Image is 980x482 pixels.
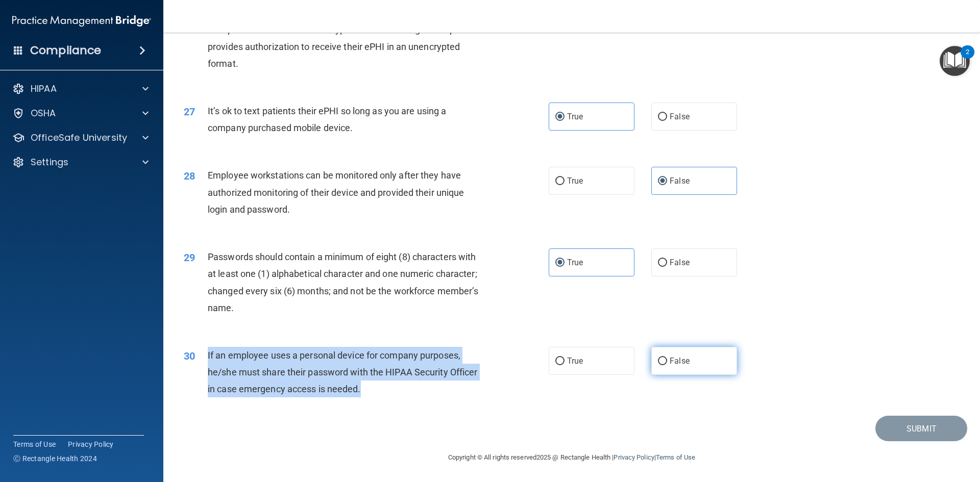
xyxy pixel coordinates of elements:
span: True [567,356,583,366]
input: True [555,358,565,365]
input: True [555,113,565,121]
span: True [567,258,583,267]
a: Privacy Policy [68,439,114,449]
input: False [658,259,667,267]
p: Settings [31,156,68,168]
span: It’s ok to text patients their ePHI so long as you are using a company purchased mobile device. [208,106,446,133]
input: False [658,113,667,121]
img: PMB logo [12,11,151,31]
h4: Compliance [30,43,101,58]
span: True [567,112,583,121]
input: True [555,177,565,185]
span: Passwords should contain a minimum of eight (8) characters with at least one (1) alphabetical cha... [208,251,478,313]
span: Ⓒ Rectangle Health 2024 [13,453,97,464]
span: 29 [184,251,195,264]
a: OSHA [12,107,149,119]
span: False [670,176,690,186]
div: 2 [966,52,969,65]
a: HIPAA [12,83,149,95]
iframe: Drift Widget Chat Controller [803,410,968,450]
p: HIPAA [31,83,57,95]
a: Terms of Use [13,439,56,449]
a: Terms of Use [656,453,695,461]
span: 28 [184,170,195,182]
span: False [670,356,690,366]
span: If an employee uses a personal device for company purposes, he/she must share their password with... [208,350,477,394]
span: 30 [184,350,195,362]
p: OfficeSafe University [31,132,127,144]
span: False [670,112,690,121]
div: Copyright © All rights reserved 2025 @ Rectangle Health | | [385,441,758,474]
span: Even though regular email is not secure, practices are allowed to e-mail patients ePHI in an unen... [208,7,481,69]
input: False [658,358,667,365]
a: Settings [12,156,149,168]
span: 27 [184,106,195,118]
span: Employee workstations can be monitored only after they have authorized monitoring of their device... [208,170,464,214]
button: Open Resource Center, 2 new notifications [940,46,970,76]
input: True [555,259,565,267]
p: OSHA [31,107,56,119]
span: True [567,176,583,186]
a: Privacy Policy [614,453,654,461]
span: False [670,258,690,267]
input: False [658,177,667,185]
a: OfficeSafe University [12,132,149,144]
